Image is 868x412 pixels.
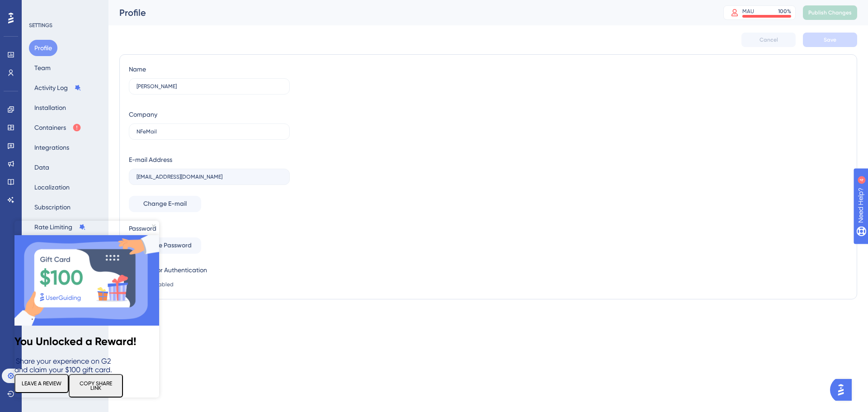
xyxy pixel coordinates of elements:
[21,2,57,13] span: Need Help?
[29,22,102,29] div: SETTINGS
[803,5,857,20] button: Publish Changes
[29,219,91,235] button: Rate Limiting
[1,136,96,145] span: Share your experience on G2
[129,237,201,254] button: Change Password
[808,9,852,16] span: Publish Changes
[137,174,282,180] input: E-mail Address
[824,36,836,43] span: Save
[29,99,71,116] button: Installation
[129,64,146,75] div: Name
[741,33,796,47] button: Cancel
[29,119,87,136] button: Containers
[29,60,56,76] button: Team
[759,36,778,43] span: Cancel
[778,8,791,15] div: 100 %
[137,83,282,90] input: Name Surname
[803,33,857,47] button: Save
[29,159,55,175] button: Data
[29,40,57,56] button: Profile
[830,376,857,403] iframe: UserGuiding AI Assistant Launcher
[139,240,192,251] span: Change Password
[151,281,174,288] span: Disabled
[129,154,172,165] div: E-mail Address
[54,153,108,177] button: COPY SHARE LINK
[129,109,157,120] div: Company
[29,139,75,156] button: Integrations
[29,179,75,195] button: Localization
[129,196,201,212] button: Change E-mail
[129,223,290,234] div: Password
[137,128,282,135] input: Company Name
[29,199,76,215] button: Subscription
[29,80,87,96] button: Activity Log
[742,8,754,15] div: MAU
[143,199,187,209] span: Change E-mail
[119,6,701,19] div: Profile
[63,5,66,12] div: 4
[129,265,290,275] div: Two-Factor Authentication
